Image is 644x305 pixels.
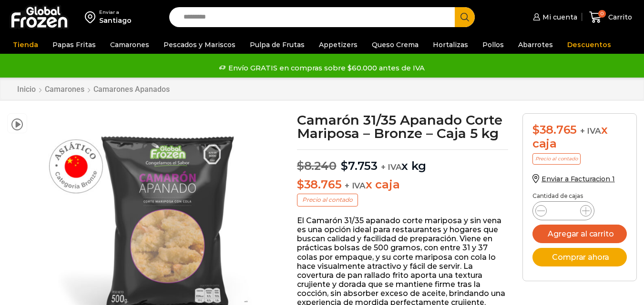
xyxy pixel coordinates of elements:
[532,153,581,165] p: Precio al contado
[531,8,577,27] a: Mi cuenta
[17,85,36,94] a: Inicio
[341,159,378,173] bdi: 7.753
[580,126,601,136] span: + IVA
[85,9,99,25] img: address-field-icon.svg
[532,193,627,199] p: Cantidad de cajas
[455,7,475,27] button: Search button
[513,36,558,54] a: Abarrotes
[48,36,101,54] a: Papas Fritas
[540,12,577,22] span: Mi cuenta
[297,159,304,173] span: $
[532,123,577,137] bdi: 38.765
[341,159,348,173] span: $
[297,177,341,191] bdi: 38.765
[478,36,509,54] a: Pollos
[297,178,508,192] p: x caja
[554,204,572,217] input: Product quantity
[345,181,366,190] span: + IVA
[99,16,132,25] div: Santiago
[105,36,154,54] a: Camarones
[159,36,240,54] a: Pescados y Mariscos
[93,85,170,94] a: Camarones Apanados
[297,149,508,173] p: x kg
[532,225,627,243] button: Agregar al carrito
[297,194,358,206] p: Precio al contado
[562,36,616,54] a: Descuentos
[587,6,634,29] a: 0 Carrito
[297,159,337,173] bdi: 8.240
[367,36,423,54] a: Queso Crema
[542,175,615,183] span: Enviar a Facturacion 1
[606,12,632,22] span: Carrito
[598,10,606,18] span: 0
[381,162,402,172] span: + IVA
[532,248,627,266] button: Comprar ahora
[297,113,508,140] h1: Camarón 31/35 Apanado Corte Mariposa – Bronze – Caja 5 kg
[314,36,362,54] a: Appetizers
[532,175,615,183] a: Enviar a Facturacion 1
[532,123,627,151] div: x caja
[17,85,170,94] nav: Breadcrumb
[245,36,309,54] a: Pulpa de Frutas
[297,177,304,191] span: $
[532,123,540,137] span: $
[428,36,473,54] a: Hortalizas
[44,85,85,94] a: Camarones
[99,9,132,16] div: Enviar a
[8,36,43,54] a: Tienda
